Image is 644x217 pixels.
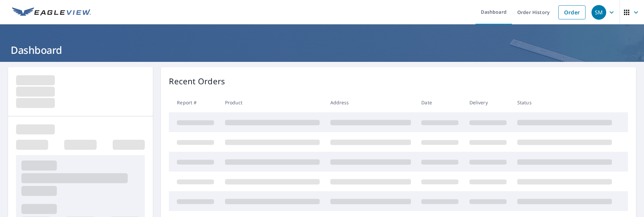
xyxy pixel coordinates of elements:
th: Delivery [464,93,512,112]
h1: Dashboard [8,43,636,57]
th: Date [416,93,464,112]
div: SM [592,5,606,20]
th: Address [325,93,416,112]
th: Status [512,93,617,112]
p: Recent Orders [169,75,225,87]
a: Order [558,5,585,19]
img: EV Logo [12,7,91,17]
th: Report # [169,93,219,112]
th: Product [220,93,325,112]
